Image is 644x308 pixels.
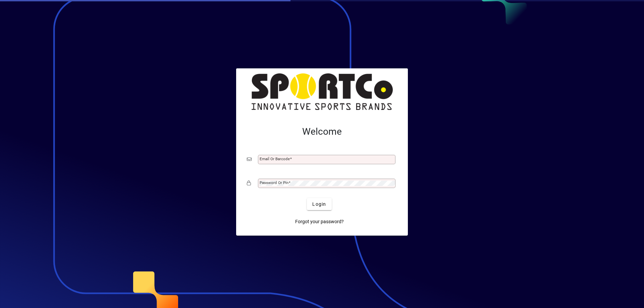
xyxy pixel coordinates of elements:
a: Forgot your password? [292,215,346,228]
span: Login [312,201,326,208]
h2: Welcome [247,126,397,137]
mat-label: Password or Pin [260,180,288,185]
mat-label: Email or Barcode [260,157,290,161]
span: Forgot your password? [295,218,344,225]
button: Login [307,198,331,210]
